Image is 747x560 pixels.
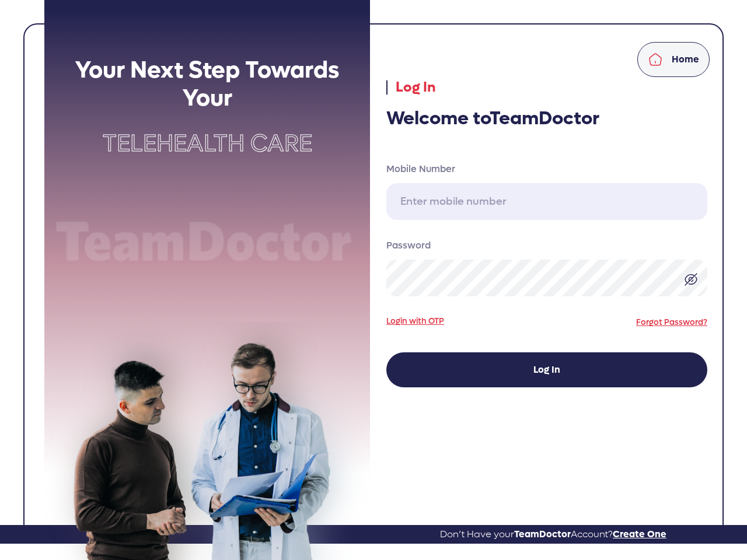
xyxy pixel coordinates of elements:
[386,162,707,176] label: Mobile Number
[637,42,710,77] a: Home
[440,524,666,544] a: Don’t Have yourTeamDoctorAccount?Create One
[386,107,707,129] h3: Welcome to
[386,239,707,253] label: Password
[44,217,370,268] img: Team doctor text
[386,77,707,98] p: Log In
[44,56,370,112] h2: Your Next Step Towards Your
[514,528,571,540] span: TeamDoctor
[386,315,444,327] a: Login with OTP
[613,528,666,540] span: Create One
[490,106,599,131] span: TeamDoctor
[684,272,698,286] img: eye
[44,322,370,560] img: doctor-discussion
[636,317,707,328] a: Forgot Password?
[672,52,699,66] p: Home
[648,52,662,66] img: home.svg
[386,183,707,220] input: Enter mobile number
[386,352,707,387] button: Log In
[44,126,370,161] p: Telehealth Care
